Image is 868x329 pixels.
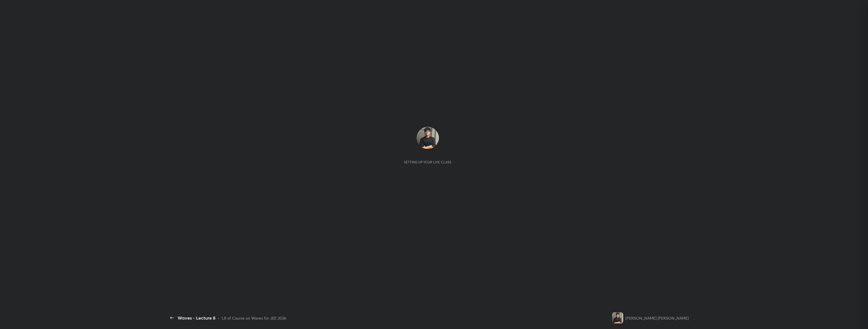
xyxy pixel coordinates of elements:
[222,315,286,321] div: L8 of Course on Waves for JEE 2026
[625,315,689,321] div: [PERSON_NAME] [PERSON_NAME]
[178,315,215,321] div: Waves - Lecture 8
[612,312,623,323] img: 5704fa4cd18943cbbe9290533f9d55f4.jpg
[417,127,439,149] img: 5704fa4cd18943cbbe9290533f9d55f4.jpg
[218,315,220,321] div: •
[404,160,451,164] div: Setting up your live class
